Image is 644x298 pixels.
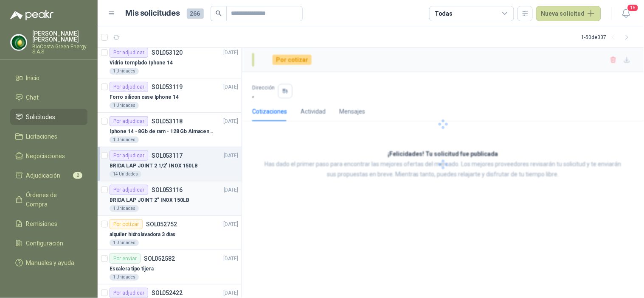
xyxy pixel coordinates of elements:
[10,89,87,106] a: Chat
[110,185,148,195] div: Por adjudicar
[26,258,75,267] span: Manuales y ayuda
[110,240,139,246] div: 1 Unidades
[26,151,65,161] span: Negociaciones
[152,290,183,296] p: SOL052422
[10,128,87,145] a: Licitaciones
[224,255,238,263] p: [DATE]
[10,235,87,251] a: Configuración
[110,288,148,298] div: Por adjudicar
[98,78,242,113] a: Por adjudicarSOL053119[DATE] Forro silicon case Iphone 141 Unidades
[110,171,141,178] div: 14 Unidades
[10,109,87,125] a: Solicitudes
[110,265,154,273] p: Escalera tipo tijera
[110,162,198,170] p: BRIDA LAP JOINT 2 1/2" INOX 150LB
[10,148,87,164] a: Negociaciones
[110,102,139,109] div: 1 Unidades
[110,136,139,143] div: 1 Unidades
[26,190,79,209] span: Órdenes de Compra
[627,4,639,12] span: 16
[152,118,183,124] p: SOL053118
[98,216,242,250] a: Por cotizarSOL052752[DATE] alquiler hidrolavadora 3 dias1 Unidades
[26,93,39,102] span: Chat
[110,128,215,136] p: Iphone 14 - 8Gb de ram - 128 Gb Almacenamiento
[110,231,176,239] p: alquiler hidrolavadora 3 dias
[98,44,242,78] a: Por adjudicarSOL053120[DATE] Vidrio templado Iphone 141 Unidades
[26,73,40,83] span: Inicio
[98,181,242,216] a: Por adjudicarSOL053116[DATE] BRIDA LAP JOINT 2" INOX 150LB1 Unidades
[10,70,87,86] a: Inicio
[224,186,238,194] p: [DATE]
[110,150,148,161] div: Por adjudicar
[98,113,242,147] a: Por adjudicarSOL053118[DATE] Iphone 14 - 8Gb de ram - 128 Gb Almacenamiento1 Unidades
[152,153,183,159] p: SOL053117
[224,220,238,228] p: [DATE]
[110,82,148,92] div: Por adjudicar
[536,6,601,21] button: Nueva solicitud
[10,255,87,271] a: Manuales y ayuda
[32,44,87,54] p: BioCosta Green Energy S.A.S
[619,6,634,21] button: 16
[224,152,238,160] p: [DATE]
[126,7,180,19] h1: Mis solicitudes
[26,239,64,248] span: Configuración
[26,132,58,141] span: Licitaciones
[110,274,139,281] div: 1 Unidades
[26,112,56,122] span: Solicitudes
[110,253,141,264] div: Por enviar
[146,221,177,227] p: SOL052752
[10,10,53,20] img: Logo peakr
[98,250,242,284] a: Por enviarSOL052582[DATE] Escalera tipo tijera1 Unidades
[10,187,87,212] a: Órdenes de Compra
[26,219,58,228] span: Remisiones
[224,83,238,91] p: [DATE]
[110,205,139,212] div: 1 Unidades
[11,34,27,50] img: Company Logo
[224,49,238,57] p: [DATE]
[73,172,82,179] span: 2
[10,216,87,232] a: Remisiones
[144,256,175,262] p: SOL052582
[98,147,242,181] a: Por adjudicarSOL053117[DATE] BRIDA LAP JOINT 2 1/2" INOX 150LB14 Unidades
[110,68,139,75] div: 1 Unidades
[152,84,183,90] p: SOL053119
[435,9,453,18] div: Todas
[110,59,173,67] p: Vidrio templado Iphone 14
[216,10,222,16] span: search
[224,117,238,125] p: [DATE]
[110,93,179,101] p: Forro silicon case Iphone 14
[187,8,204,19] span: 266
[582,31,634,44] div: 1 - 50 de 337
[224,289,238,297] p: [DATE]
[152,50,183,56] p: SOL053120
[32,31,87,42] p: [PERSON_NAME] [PERSON_NAME]
[152,187,183,193] p: SOL053116
[110,116,148,126] div: Por adjudicar
[110,219,143,229] div: Por cotizar
[10,167,87,184] a: Adjudicación2
[26,171,61,180] span: Adjudicación
[110,47,148,58] div: Por adjudicar
[110,196,189,204] p: BRIDA LAP JOINT 2" INOX 150LB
